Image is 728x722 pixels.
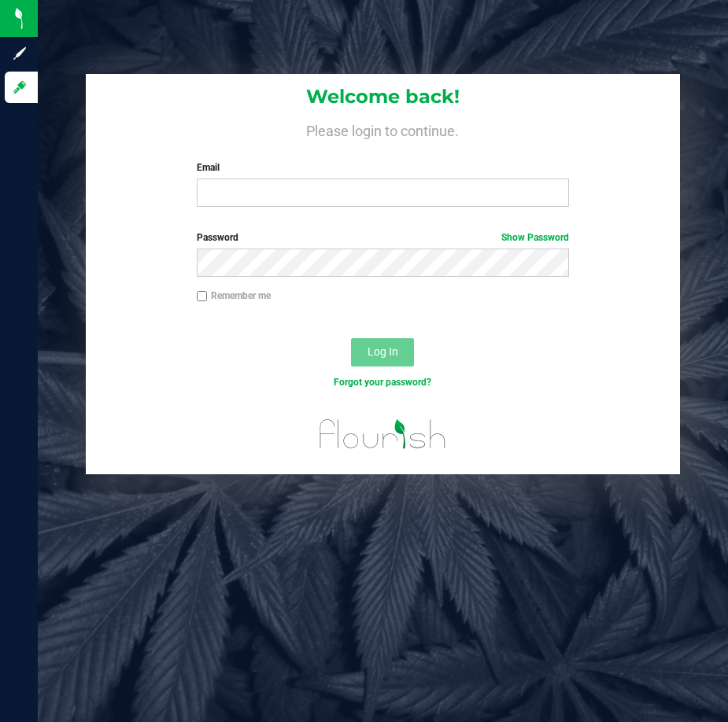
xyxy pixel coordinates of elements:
[197,291,208,302] input: Remember me
[368,345,398,358] span: Log In
[197,232,238,243] span: Password
[334,377,431,388] a: Forgot your password?
[309,406,457,462] img: flourish_logo.svg
[197,160,570,175] label: Email
[12,46,28,61] inline-svg: Sign up
[86,120,681,138] h4: Please login to continue.
[501,232,569,243] a: Show Password
[12,79,28,95] inline-svg: Log in
[197,289,271,303] label: Remember me
[86,87,681,107] h1: Welcome back!
[351,338,414,367] button: Log In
